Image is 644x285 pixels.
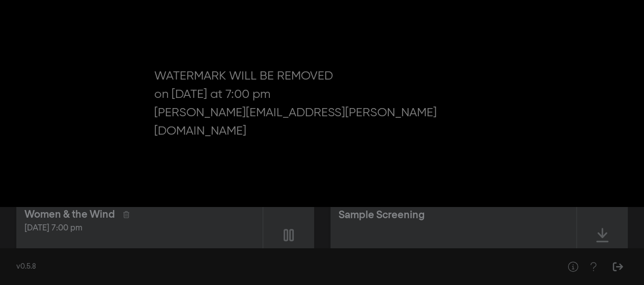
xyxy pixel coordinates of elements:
[16,262,542,272] div: v0.5.8
[583,256,603,277] button: Help
[563,256,583,277] button: Help
[339,208,425,223] div: Sample Screening
[24,207,115,222] div: Women & the Wind
[607,256,628,277] button: Sign Out
[24,222,255,235] div: [DATE] 7:00 pm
